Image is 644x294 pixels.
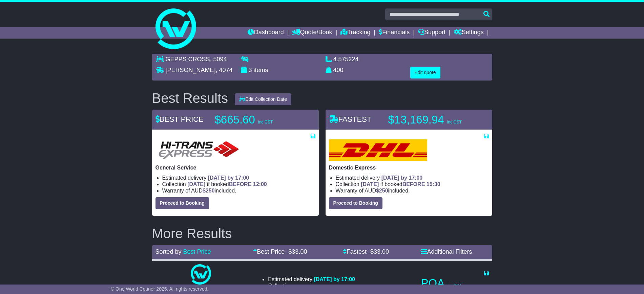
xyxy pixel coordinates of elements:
span: 33.00 [374,248,389,255]
li: Warranty of AUD included. [162,187,315,194]
span: inc GST [258,120,273,125]
li: Collection [336,181,489,187]
li: Warranty of AUD included. [336,187,489,194]
a: Best Price [183,248,211,255]
span: 33.00 [292,248,307,255]
button: Edit Collection Date [235,93,291,105]
span: GEPPS CROSS [166,56,210,63]
span: FASTEST [329,115,372,123]
span: , 4074 [216,67,233,73]
span: [DATE] [361,181,379,187]
span: $ [203,188,215,194]
a: Best Price- $33.00 [253,248,307,255]
p: POA [421,276,489,290]
span: if booked [361,181,440,187]
li: Estimated delivery [162,175,315,181]
button: Proceed to Booking [155,197,209,209]
a: Settings [454,27,484,39]
a: Financials [379,27,410,39]
span: items [254,67,268,73]
span: [DATE] by 17:00 [208,175,249,181]
span: © One World Courier 2025. All rights reserved. [111,286,209,292]
span: 400 [333,67,344,73]
span: if booked [187,181,267,187]
span: [DATE] by 17:00 [314,276,355,282]
p: Domestic Express [329,164,489,171]
span: BEFORE [402,181,425,187]
span: - $ [367,248,389,255]
span: 250 [206,188,215,194]
span: [DATE] by 17:00 [381,175,423,181]
span: [DATE] [187,181,205,187]
span: 4.575224 [333,56,359,63]
span: [PERSON_NAME] [166,67,216,73]
button: Edit quote [410,67,440,78]
button: Proceed to Booking [329,197,382,209]
a: Tracking [340,27,370,39]
span: BEFORE [229,181,252,187]
p: $665.60 [215,113,299,127]
div: Best Results [149,91,232,106]
img: HiTrans: General Service [155,139,242,161]
a: Quote/Book [292,27,332,39]
span: 3 [249,67,252,73]
span: 12:00 [253,181,267,187]
h2: More Results [152,226,492,241]
span: $ [376,188,388,194]
a: Fastest- $33.00 [343,248,389,255]
span: BEST PRICE [155,115,204,123]
li: Collection [162,181,315,187]
span: - $ [285,248,307,255]
li: Estimated delivery [268,276,355,282]
li: Estimated delivery [336,175,489,181]
span: inc GST [447,120,462,125]
a: Additional Filters [421,248,472,255]
p: General Service [155,164,315,171]
span: inc GST [447,283,462,288]
li: Collection [268,282,355,289]
a: Support [418,27,445,39]
span: Sorted by [155,248,182,255]
a: Dashboard [248,27,284,39]
span: , 5094 [210,56,227,63]
img: DHL: Domestic Express [329,139,427,161]
span: 15:30 [427,181,440,187]
span: 250 [379,188,388,194]
p: $13,169.94 [388,113,473,127]
img: One World Courier: Same Day Nationwide(quotes take 0.5-1 hour) [191,264,211,285]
